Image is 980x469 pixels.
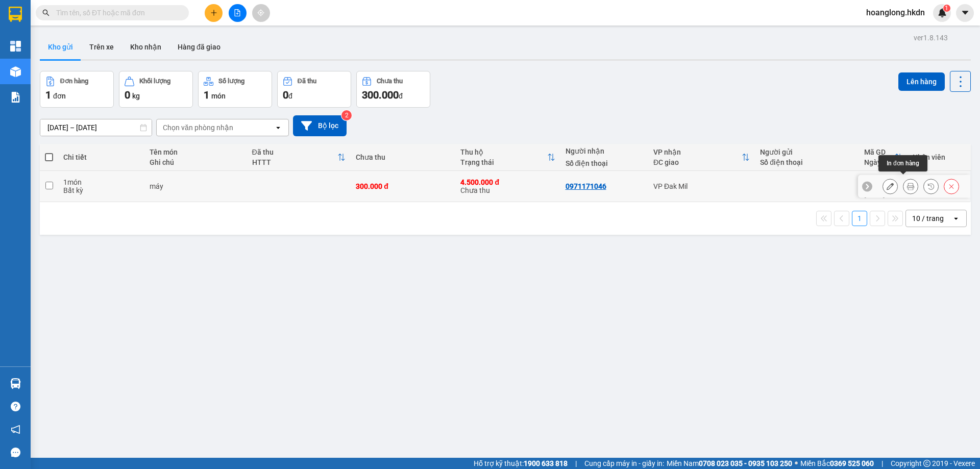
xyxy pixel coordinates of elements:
[864,148,894,156] div: Mã GD
[9,7,22,22] img: logo-vxr
[923,460,930,467] span: copyright
[575,458,577,469] span: |
[56,7,177,18] input: Tìm tên, số ĐT hoặc mã đơn
[42,9,50,16] span: search
[252,148,338,156] div: Đã thu
[11,425,20,434] span: notification
[11,448,20,457] span: message
[566,159,643,167] div: Số điện thoại
[883,179,898,194] div: Sửa đơn hàng
[234,9,241,16] span: file-add
[257,9,264,16] span: aim
[566,182,606,190] div: 0971171046
[460,178,555,186] div: 4.500.000 đ
[356,71,430,108] button: Chưa thu300.000đ
[653,158,742,166] div: ĐC giao
[667,458,792,469] span: Miền Nam
[584,458,664,469] span: Cung cấp máy in - giấy in:
[956,4,974,22] button: caret-down
[800,458,874,469] span: Miền Bắc
[881,458,883,469] span: |
[864,158,894,166] div: Ngày ĐH
[653,182,750,190] div: VP Đak Mil
[938,8,947,17] img: icon-new-feature
[5,5,148,24] li: [PERSON_NAME]
[132,92,140,100] span: kg
[277,71,351,108] button: Đã thu0đ
[460,158,547,166] div: Trạng thái
[852,211,867,226] button: 1
[952,214,960,223] svg: open
[859,144,908,171] th: Toggle SortBy
[5,68,12,75] span: environment
[455,144,560,171] th: Toggle SortBy
[760,158,854,166] div: Số điện thoại
[10,378,21,389] img: warehouse-icon
[283,89,288,101] span: 0
[252,158,338,166] div: HTTT
[399,92,403,100] span: đ
[653,148,742,156] div: VP nhận
[356,153,450,161] div: Chưa thu
[204,89,209,101] span: 1
[150,148,242,156] div: Tên món
[10,92,21,103] img: solution-icon
[40,119,152,136] input: Select a date range.
[795,461,798,465] span: ⚪️
[40,71,114,108] button: Đơn hàng1đơn
[252,4,270,22] button: aim
[163,122,233,133] div: Chọn văn phòng nhận
[356,182,450,190] div: 300.000 đ
[943,5,950,12] sup: 1
[474,458,568,469] span: Hỗ trợ kỹ thuật:
[648,144,755,171] th: Toggle SortBy
[53,92,66,100] span: đơn
[298,78,316,85] div: Đã thu
[912,213,944,224] div: 10 / trang
[139,78,170,85] div: Khối lượng
[864,174,902,182] div: J7WQ1RW2
[119,71,193,108] button: Khối lượng0kg
[198,71,272,108] button: Số lượng1món
[63,153,139,161] div: Chi tiết
[169,35,229,59] button: Hàng đã giao
[566,147,643,155] div: Người nhận
[830,459,874,467] strong: 0369 525 060
[150,158,242,166] div: Ghi chú
[460,148,547,156] div: Thu hộ
[5,67,68,109] b: 04 Phạm Hồng Thái, [GEOGRAPHIC_DATA]
[63,178,139,186] div: 1 món
[377,78,403,85] div: Chưa thu
[288,92,292,100] span: đ
[40,35,81,59] button: Kho gửi
[10,66,21,77] img: warehouse-icon
[45,89,51,101] span: 1
[945,5,948,12] span: 1
[274,124,282,132] svg: open
[205,4,223,22] button: plus
[70,56,121,76] b: Dốc dầu, Đức Hạnh, Đắk Mil
[211,92,226,100] span: món
[858,6,933,19] span: hoanglong.hkdn
[247,144,351,171] th: Toggle SortBy
[122,35,169,59] button: Kho nhận
[70,43,136,55] li: VP VP Đak Mil
[63,186,139,194] div: Bất kỳ
[5,43,70,66] li: VP VP Buôn Ma Thuột
[60,78,88,85] div: Đơn hàng
[11,402,20,411] span: question-circle
[229,4,247,22] button: file-add
[293,115,347,136] button: Bộ lọc
[341,110,352,120] sup: 2
[125,89,130,101] span: 0
[914,32,948,43] div: ver 1.8.143
[760,148,854,156] div: Người gửi
[961,8,970,17] span: caret-down
[362,89,399,101] span: 300.000
[878,155,927,171] div: In đơn hàng
[898,72,945,91] button: Lên hàng
[81,35,122,59] button: Trên xe
[210,9,217,16] span: plus
[913,153,965,161] div: Nhân viên
[70,57,78,64] span: environment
